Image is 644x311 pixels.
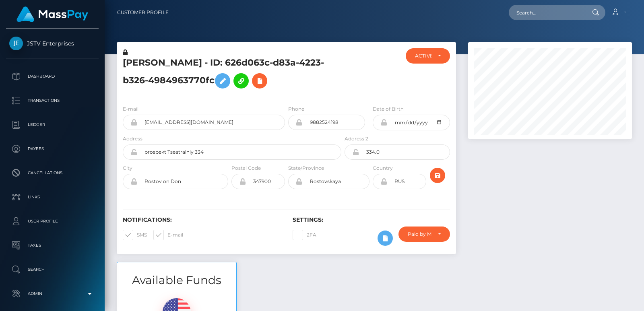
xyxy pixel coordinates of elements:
[373,105,404,113] label: Date of Birth
[9,143,95,155] p: Payees
[6,211,99,231] a: User Profile
[231,165,261,172] label: Postal Code
[9,191,95,203] p: Links
[9,70,95,82] p: Dashboard
[9,167,95,179] p: Cancellations
[117,272,236,288] h3: Available Funds
[9,215,95,227] p: User Profile
[123,135,142,142] label: Address
[6,260,99,280] a: Search
[6,115,99,135] a: Ledger
[123,230,147,240] label: SMS
[509,5,584,20] input: Search...
[6,235,99,255] a: Taxes
[288,105,304,113] label: Phone
[288,165,324,172] label: State/Province
[9,264,95,276] p: Search
[398,227,450,242] button: Paid by MassPay
[6,139,99,159] a: Payees
[406,48,450,64] button: ACTIVE
[17,6,88,22] img: MassPay Logo
[123,216,281,223] h6: Notifications:
[123,105,138,113] label: E-mail
[6,284,99,304] a: Admin
[6,66,99,87] a: Dashboard
[293,230,316,240] label: 2FA
[6,40,99,47] span: JSTV Enterprises
[345,135,368,142] label: Address 2
[6,91,99,111] a: Transactions
[123,165,132,172] label: City
[9,239,95,251] p: Taxes
[6,163,99,183] a: Cancellations
[9,95,95,107] p: Transactions
[293,216,450,223] h6: Settings:
[153,230,183,240] label: E-mail
[117,4,169,21] a: Customer Profile
[9,37,23,50] img: JSTV Enterprises
[6,187,99,207] a: Links
[123,57,337,93] h5: [PERSON_NAME] - ID: 626d063c-d83a-4223-b326-4984963770fc
[9,288,95,300] p: Admin
[9,119,95,131] p: Ledger
[408,231,431,237] div: Paid by MassPay
[415,53,432,59] div: ACTIVE
[373,165,393,172] label: Country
